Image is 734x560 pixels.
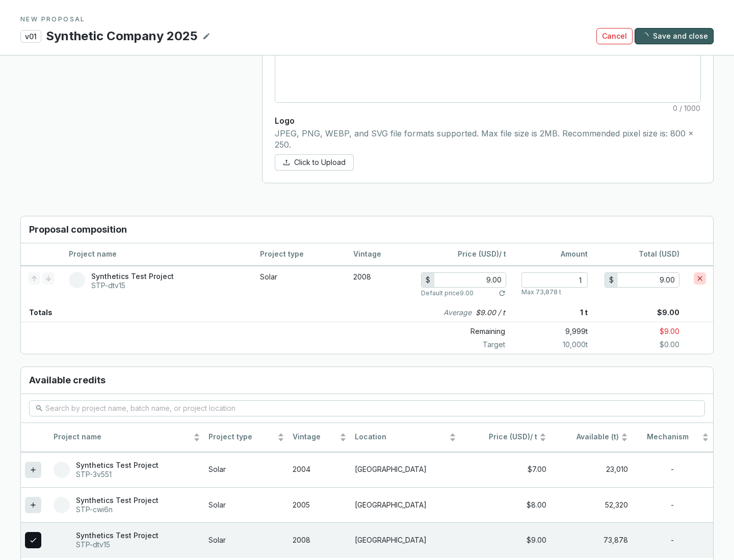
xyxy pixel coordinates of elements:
[91,272,174,281] p: Synthetics Test Project
[653,31,708,41] span: Save and close
[346,266,414,303] td: 2008
[76,505,159,514] p: STP-cwi6n
[588,340,713,350] p: $0.00
[351,423,460,452] th: Location
[641,33,648,40] span: loading
[464,465,546,474] div: $7.00
[204,522,288,557] td: Solar
[588,324,713,339] p: $9.00
[422,273,434,287] div: $
[513,303,588,322] p: 1 t
[54,432,191,442] span: Project name
[476,307,505,318] p: $9.00 / t
[289,423,351,452] th: Vintage
[91,281,174,290] p: STP-dtv15
[21,216,713,243] h3: Proposal composition
[422,324,513,339] p: Remaining
[45,27,198,45] p: Synthetic Company 2025
[458,249,499,258] span: Price (USD)
[346,243,414,266] th: Vintage
[76,531,159,540] p: Synthetics Test Project
[414,243,513,266] th: / t
[355,465,456,474] p: [GEOGRAPHIC_DATA]
[513,340,588,350] p: 10,000 t
[289,522,351,557] td: 2008
[636,432,700,442] span: Mechanism
[443,307,471,318] i: Average
[21,367,713,394] h3: Available credits
[550,487,632,522] td: 52,320
[550,452,632,487] td: 23,010
[639,249,679,258] span: Total (USD)
[204,423,288,452] th: Project type
[76,461,159,470] p: Synthetics Test Project
[635,28,714,44] button: Save and close
[289,487,351,522] td: 2005
[355,536,456,545] p: [GEOGRAPHIC_DATA]
[253,243,346,266] th: Project type
[289,452,351,487] td: 2004
[464,500,546,510] div: $8.00
[489,432,530,441] span: Price (USD)
[422,340,513,350] p: Target
[555,432,619,442] span: Available (t)
[293,432,337,442] span: Vintage
[521,288,561,296] p: Max 73,878 t
[596,28,633,44] button: Cancel
[76,470,159,479] p: STP-3v551
[275,154,354,171] button: Click to Upload
[632,452,713,487] td: -
[550,423,632,452] th: Available (t)
[204,452,288,487] td: Solar
[632,522,713,557] td: -
[20,15,714,23] p: NEW PROPOSAL
[355,432,447,442] span: Location
[550,522,632,557] td: 73,878
[204,487,288,522] td: Solar
[294,157,346,167] span: Click to Upload
[464,536,546,545] div: $9.00
[283,159,290,166] span: upload
[632,423,713,452] th: Mechanism
[464,432,537,442] span: / t
[605,273,618,287] div: $
[208,432,275,442] span: Project type
[76,540,159,549] p: STP-dtv15
[421,289,474,297] p: Default price 9.00
[275,128,701,150] p: JPEG, PNG, WEBP, and SVG file formats supported. Max file size is 2MB. Recommended pixel size is:...
[62,243,253,266] th: Project name
[20,30,41,43] p: v01
[588,303,713,322] p: $9.00
[513,324,588,339] p: 9,999 t
[21,303,53,322] p: Totals
[253,266,346,303] td: Solar
[632,487,713,522] td: -
[513,243,595,266] th: Amount
[602,31,627,41] span: Cancel
[275,115,701,126] p: Logo
[49,423,204,452] th: Project name
[76,496,159,505] p: Synthetics Test Project
[45,403,690,414] input: Search by project name, batch name, or project location
[355,500,456,510] p: [GEOGRAPHIC_DATA]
